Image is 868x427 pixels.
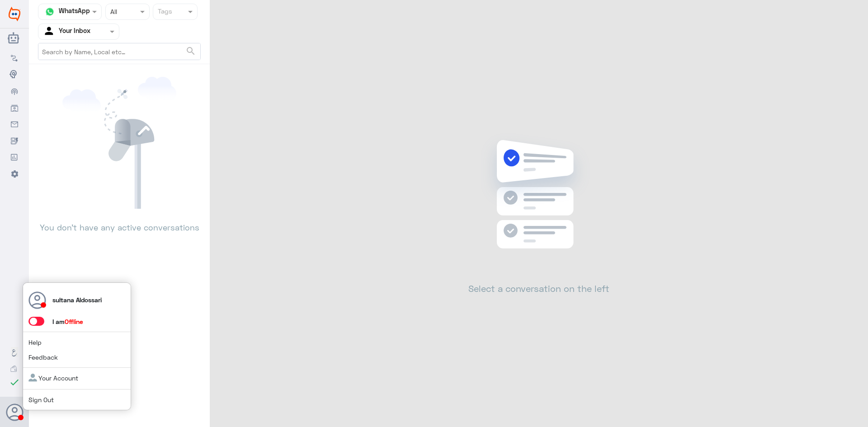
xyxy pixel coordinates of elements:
[43,5,57,19] img: whatsapp.png
[52,318,83,325] span: I am
[28,374,78,382] a: Your Account
[38,43,200,60] input: Search by Name, Local etc…
[185,44,196,59] button: search
[28,338,42,346] a: Help
[28,396,54,404] a: Sign Out
[9,7,20,21] img: Widebot Logo
[185,46,196,56] span: search
[38,209,201,234] p: You don’t have any active conversations
[9,377,20,388] i: check
[52,295,102,305] p: sultana Aldossari
[28,353,58,361] a: Feedback
[6,404,23,421] button: Avatar
[468,283,609,294] h2: Select a conversation on the left
[43,25,57,38] img: yourInbox.svg
[65,318,83,325] span: Offline
[156,6,172,18] div: Tags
